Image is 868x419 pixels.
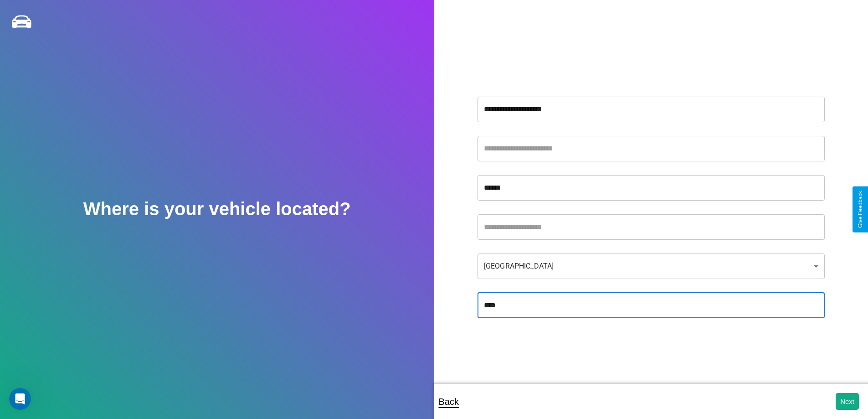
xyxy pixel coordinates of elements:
[478,253,825,279] div: [GEOGRAPHIC_DATA]
[439,393,459,410] p: Back
[9,388,31,410] iframe: Intercom live chat
[857,191,863,228] div: Give Feedback
[836,393,859,410] button: Next
[83,199,351,219] h2: Where is your vehicle located?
